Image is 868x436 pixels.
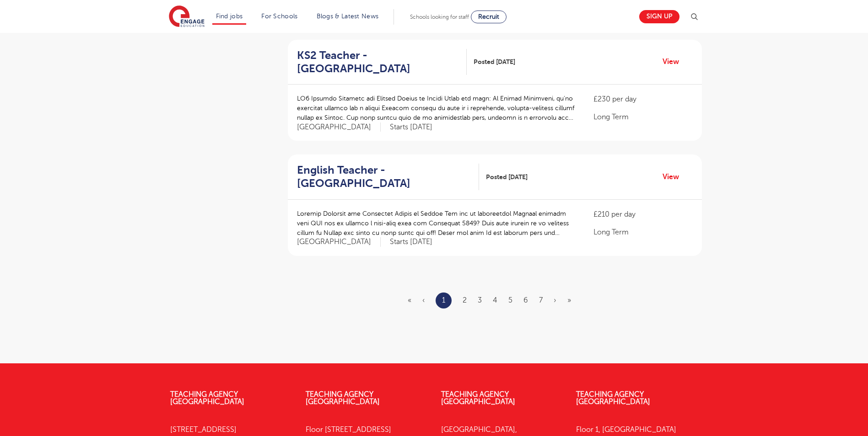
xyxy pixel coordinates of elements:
[297,209,576,238] p: Loremip Dolorsit ame Consectet Adipis el Seddoe Tem inc ut laboreetdol Magnaal enimadm veni QUI n...
[317,13,379,20] a: Blogs & Latest News
[408,296,411,304] span: «
[593,227,692,238] p: Long Term
[463,296,467,304] a: 2
[478,296,482,304] a: 3
[170,390,244,406] a: Teaching Agency [GEOGRAPHIC_DATA]
[663,56,686,68] a: View
[576,390,650,406] a: Teaching Agency [GEOGRAPHIC_DATA]
[390,237,432,247] p: Starts [DATE]
[442,294,445,306] a: 1
[593,112,692,122] p: Long Term
[523,296,528,304] a: 6
[410,14,469,20] span: Schools looking for staff
[539,296,543,304] a: 7
[471,11,507,23] a: Recruit
[306,390,380,406] a: Teaching Agency [GEOGRAPHIC_DATA]
[663,171,686,183] a: View
[297,122,381,132] span: [GEOGRAPHIC_DATA]
[169,5,205,28] img: Engage Education
[297,237,381,247] span: [GEOGRAPHIC_DATA]
[554,296,556,304] a: Next
[478,13,499,20] span: Recruit
[216,13,243,20] a: Find jobs
[639,10,679,23] a: Sign up
[297,49,467,75] a: KS2 Teacher - [GEOGRAPHIC_DATA]
[261,13,297,20] a: For Schools
[297,94,576,122] p: LO6 Ipsumdo Sitametc adi Elitsed Doeius te Incidi Utlab etd magn: Al Enimad Minimveni, qu’no exer...
[567,296,571,304] a: Last
[486,172,528,182] span: Posted [DATE]
[390,122,432,132] p: Starts [DATE]
[441,390,515,406] a: Teaching Agency [GEOGRAPHIC_DATA]
[593,209,692,220] p: £210 per day
[422,296,425,304] span: ‹
[593,94,692,105] p: £230 per day
[508,296,512,304] a: 5
[297,164,479,190] a: English Teacher - [GEOGRAPHIC_DATA]
[297,164,472,190] h2: English Teacher - [GEOGRAPHIC_DATA]
[297,49,459,75] h2: KS2 Teacher - [GEOGRAPHIC_DATA]
[474,57,515,67] span: Posted [DATE]
[493,296,497,304] a: 4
